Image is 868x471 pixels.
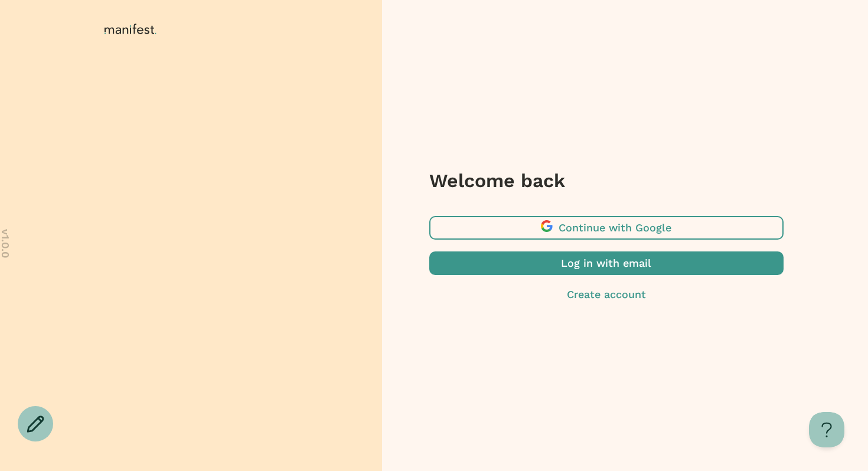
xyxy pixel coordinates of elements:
[809,412,844,447] iframe: Help Scout Beacon - Open
[429,216,784,240] button: Continue with Google
[429,287,784,302] button: Create account
[429,169,784,192] h3: Welcome back
[340,248,370,259] img: auth
[429,251,784,275] button: Log in with email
